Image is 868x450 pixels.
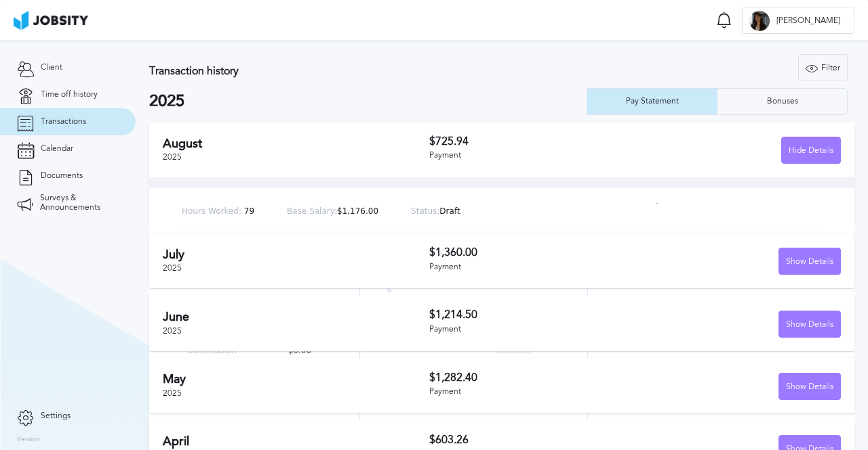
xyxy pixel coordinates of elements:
div: B [749,11,770,31]
span: Settings [41,411,71,421]
span: 2025 [163,388,182,398]
div: Payment [429,387,635,397]
p: $1,176.00 [287,207,378,217]
span: 2025 [163,326,182,336]
h3: $1,360.00 [429,246,635,258]
p: $0.00 [281,346,332,365]
div: Filter [799,55,847,82]
span: Calendar [41,144,73,154]
h2: May [163,372,429,386]
div: Bonuses [760,97,805,106]
button: Show Details [778,248,841,275]
h3: $1,214.50 [429,309,635,321]
div: Payment [429,325,635,334]
div: Show Details [779,248,840,275]
h2: 2025 [149,92,587,111]
div: Payment [429,263,635,272]
button: Hide Details [781,137,841,164]
div: Hide Details [782,137,840,164]
h2: August [163,137,429,151]
h2: July [163,248,429,262]
span: Status: [411,206,439,216]
button: Show Details [778,311,841,338]
h2: April [163,434,429,449]
div: Show Details [779,311,840,338]
h3: $725.94 [429,135,635,148]
h2: June [163,310,429,324]
button: Show Details [778,373,841,400]
button: Bonuses [717,88,848,115]
h3: $603.26 [429,434,635,446]
div: Show Details [779,374,840,401]
h3: $1,282.40 [429,372,635,384]
span: Transactions [41,117,86,127]
label: Version: [17,436,42,444]
span: Hours Worked: [182,206,241,216]
button: B[PERSON_NAME] [742,7,854,34]
span: Documents [41,171,83,181]
img: ab4bad089aa723f57921c736e9817d99.png [14,11,88,30]
p: Commissions [187,346,238,365]
span: Surveys & Announcements [40,194,119,212]
span: 2025 [163,263,182,273]
span: Base Salary: [287,206,337,216]
span: Client [41,63,62,72]
div: Pay Statement [619,97,686,106]
h3: Transaction history [149,65,530,77]
button: Filter [798,54,848,81]
div: Payment [429,151,635,160]
span: Time off history [41,90,98,99]
span: [PERSON_NAME] [770,16,847,26]
button: Pay Statement [587,88,717,115]
p: Draft [411,207,460,217]
p: 79 [182,207,254,217]
span: 2025 [163,152,182,162]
